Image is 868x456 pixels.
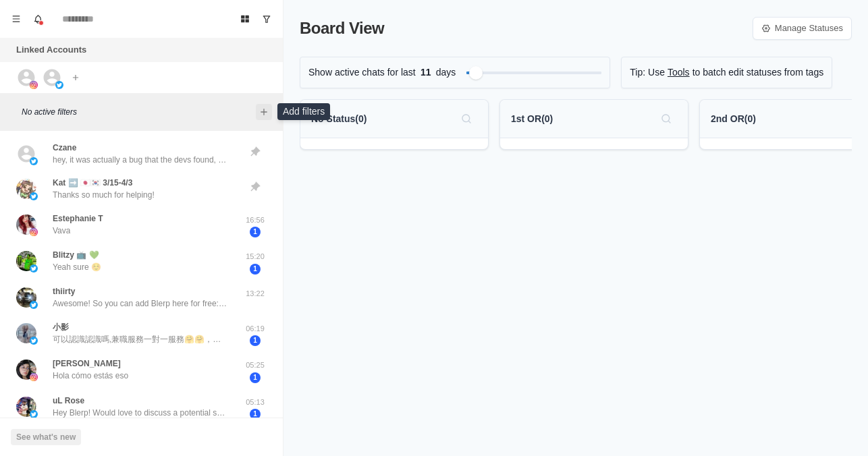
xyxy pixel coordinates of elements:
p: Vava [53,225,70,237]
img: picture [55,81,63,89]
img: picture [30,264,38,273]
p: 15:20 [238,251,272,262]
span: 1 [250,264,261,275]
p: [PERSON_NAME] [53,358,121,370]
span: 11 [416,65,436,80]
p: days [436,65,456,80]
img: picture [30,410,38,418]
button: Board View [234,8,256,30]
button: Add filters [256,104,272,120]
p: No active filters [22,106,256,118]
p: hey, it was actually a bug that the devs found, they had pushed up a short-term fix while they pa... [53,154,228,166]
img: picture [30,228,38,236]
button: Menu [5,8,27,30]
p: Yeah sure ☺️ [53,261,101,273]
p: uL Rose [53,395,84,407]
img: picture [30,301,38,309]
p: Awesome! So you can add Blerp here for free: [URL][DOMAIN_NAME] Let me know if you have any quest... [53,297,228,310]
button: Search [655,108,677,130]
p: Show active chats for last [308,65,416,80]
p: No Status ( 0 ) [311,112,367,126]
p: Estephanie T [53,212,103,225]
span: 1 [250,409,261,420]
img: picture [16,323,36,343]
img: picture [30,157,38,165]
p: Hey Blerp! Would love to discuss a potential sponsorship for @RivalsAscension if you’re intereste... [53,407,228,419]
a: Tools [668,65,690,80]
img: picture [30,192,38,200]
button: See what's new [11,429,81,445]
p: Board View [300,16,384,40]
button: Notifications [27,8,49,30]
img: picture [16,179,36,199]
p: 1st OR ( 0 ) [511,112,553,126]
p: 小影 [53,321,69,333]
img: picture [16,215,36,235]
div: Filter by activity days [469,66,483,80]
p: 06:19 [238,323,272,335]
p: to batch edit statuses from tags [693,65,824,80]
p: thiirty [53,285,75,297]
p: Tip: Use [630,65,665,80]
p: 05:13 [238,397,272,408]
p: Czane [53,142,76,154]
img: picture [30,81,38,89]
span: 1 [250,227,261,237]
p: Linked Accounts [16,43,86,57]
button: Search [456,108,477,130]
p: 13:22 [238,288,272,300]
p: Hola cómo estás eso [53,370,128,382]
p: 16:56 [238,215,272,226]
span: 1 [250,372,261,383]
img: picture [16,287,36,308]
span: 1 [250,335,261,346]
button: Show unread conversations [256,8,277,30]
p: 2nd OR ( 0 ) [711,112,756,126]
img: picture [16,360,36,380]
img: picture [30,337,38,345]
a: Manage Statuses [753,17,852,40]
img: picture [16,397,36,417]
p: 05:25 [238,360,272,371]
p: Thanks so much for helping! [53,189,155,201]
p: Blitzy 📺 💚 [53,249,99,261]
img: picture [16,251,36,271]
p: Kat ➡️ 🇯🇵🇰🇷 3/15-4/3 [53,177,132,189]
p: 可以認識認識嗎,兼職服務一對一服務🤗🤗，可以聊色色，本人25嵗、今天開心可以内射，不喜歡弟弟/弟弟勿擾:ID:b27982 [53,333,228,345]
button: Add account [67,69,84,86]
img: picture [30,373,38,381]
